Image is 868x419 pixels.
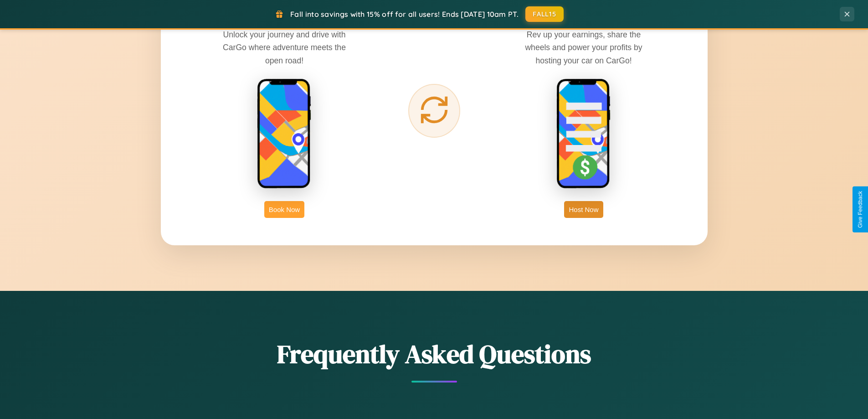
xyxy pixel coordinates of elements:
button: FALL15 [525,6,564,22]
p: Rev up your earnings, share the wheels and power your profits by hosting your car on CarGo! [515,28,652,67]
button: Host Now [564,201,603,218]
h2: Frequently Asked Questions [161,336,708,372]
button: Book Now [264,201,304,218]
img: host phone [556,78,611,190]
img: rent phone [257,78,312,190]
div: Give Feedback [857,191,863,228]
p: Unlock your journey and drive with CarGo where adventure meets the open road! [216,28,353,67]
span: Fall into savings with 15% off for all users! Ends [DATE] 10am PT. [290,10,519,19]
